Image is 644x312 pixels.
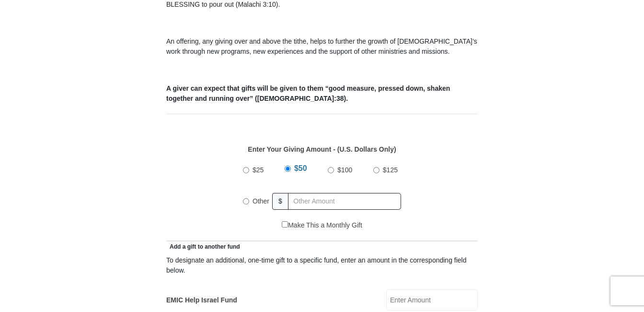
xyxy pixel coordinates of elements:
span: Add a gift to another fund [166,243,240,250]
label: EMIC Help Israel Fund [166,295,237,305]
span: $ [272,193,288,210]
input: Other Amount [288,193,401,210]
label: Make This a Monthly Gift [282,220,362,230]
span: $100 [337,166,352,174]
input: Make This a Monthly Gift [282,221,288,228]
span: $125 [383,166,398,174]
span: $50 [294,164,307,172]
p: An offering, any giving over and above the tithe, helps to further the growth of [DEMOGRAPHIC_DAT... [166,36,478,57]
span: $25 [253,166,264,174]
div: To designate an additional, one-time gift to a specific fund, enter an amount in the correspondin... [166,255,478,276]
strong: Enter Your Giving Amount - (U.S. Dollars Only) [248,145,396,153]
input: Enter Amount [386,289,478,311]
span: Other [253,197,269,205]
b: A giver can expect that gifts will be given to them “good measure, pressed down, shaken together ... [166,84,450,102]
